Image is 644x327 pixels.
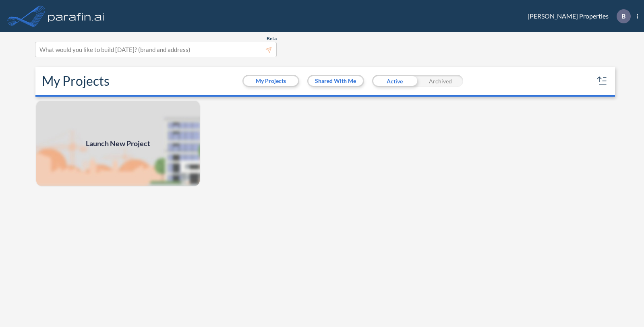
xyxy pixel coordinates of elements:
img: logo [46,8,106,24]
div: [PERSON_NAME] Properties [516,9,638,23]
a: Launch New Project [35,100,201,187]
div: Archived [418,75,463,87]
button: sort [596,75,609,87]
div: Active [372,75,418,87]
p: B [621,12,625,20]
img: add [35,100,201,187]
button: My Projects [244,76,298,86]
h2: My Projects [42,73,110,89]
span: Beta [267,35,277,42]
button: Shared With Me [309,76,363,86]
span: Launch New Project [86,138,150,149]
